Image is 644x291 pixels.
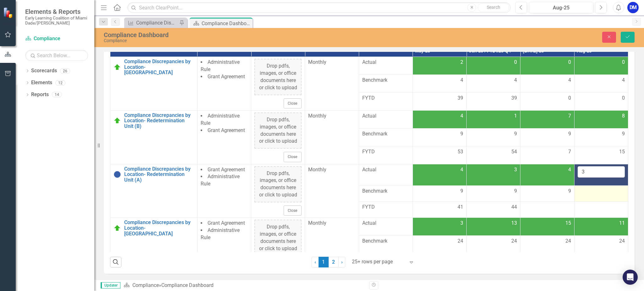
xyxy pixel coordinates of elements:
img: Above Target [114,63,121,71]
span: 0 [622,95,625,102]
span: 4 [622,77,625,84]
button: Aug-25 [529,2,593,13]
span: 9 [460,130,463,138]
small: Early Learning Coalition of Miami Dade/[PERSON_NAME] [25,15,88,26]
span: Actual [362,166,409,173]
a: Scorecards [31,67,57,74]
span: ‹ [314,259,316,265]
span: 4 [460,113,463,120]
div: Compliance Discrepancies by Location- Transfers [136,19,178,27]
div: Drop pdfs, images, or office documents here or click to upload [254,166,302,202]
span: 9 [514,188,517,195]
button: DM [627,2,639,13]
span: 9 [568,188,571,195]
span: 7 [568,148,571,156]
div: Open Intercom Messenger [623,270,638,285]
span: 15 [619,148,625,156]
span: 4 [460,77,463,84]
span: 41 [458,204,463,211]
span: Actual [362,220,409,227]
input: Search Below... [25,50,88,61]
button: Close [284,98,302,108]
span: Actual [362,113,409,120]
button: Search [478,3,509,12]
a: Compliance Discrepancies by Location- Redetermination Unit (A) [124,166,194,183]
span: 9 [622,130,625,138]
span: 4 [568,166,571,173]
span: Benchmark [362,238,409,245]
span: Administrative Rule [201,113,240,126]
span: Grant Agreement [208,220,245,226]
span: 1 [514,113,517,120]
span: 0 [514,59,517,66]
span: 53 [458,148,463,156]
a: Elements [31,79,52,86]
span: Benchmark [362,130,409,138]
div: Compliance Dashboard [104,31,402,38]
span: Grant Agreement [208,74,245,80]
span: FYTD [362,148,409,156]
div: Monthly [308,220,355,227]
a: Compliance Discrepancies by Location- Redetermination Unit (B) [124,113,194,129]
span: 8 [622,113,625,120]
span: 13 [511,220,517,227]
a: Reports [31,91,49,98]
span: Benchmark [362,188,409,195]
span: Updater [101,282,120,288]
span: 4 [514,77,517,84]
span: Benchmark [362,77,409,84]
button: Close [284,152,302,162]
a: Compliance Discrepancies by Location- [GEOGRAPHIC_DATA] [124,59,194,75]
div: Monthly [308,166,355,173]
span: 9 [514,130,517,138]
span: 0 [568,59,571,66]
div: Aug-25 [531,4,591,12]
span: Administrative Rule [201,59,240,72]
span: Elements & Reports [25,8,88,15]
div: Drop pdfs, images, or office documents here or click to upload [254,220,302,256]
span: 9 [568,130,571,138]
div: 12 [55,80,65,85]
span: 24 [565,238,571,245]
div: Monthly [308,113,355,120]
div: Compliance Dashboard [202,19,251,27]
img: Above Target [114,224,121,232]
div: Drop pdfs, images, or office documents here or click to upload [254,59,302,95]
span: 3 [514,166,517,173]
span: FYTD [362,95,409,102]
span: 39 [511,95,517,102]
img: No Information [114,171,121,178]
div: Compliance [104,38,402,43]
div: 14 [52,92,62,97]
span: FYTD [362,204,409,211]
span: Grant Agreement [208,127,245,133]
span: 24 [511,238,517,245]
a: Compliance Discrepancies by Location- Transfers [126,19,178,27]
span: › [341,259,343,265]
span: 24 [619,238,625,245]
span: 0 [568,95,571,102]
a: Compliance [132,282,159,288]
div: Compliance Dashboard [161,282,214,288]
span: 4 [460,166,463,173]
div: Drop pdfs, images, or office documents here or click to upload [254,113,302,149]
span: 0 [622,59,625,66]
a: 2 [329,257,339,267]
div: » [124,282,364,289]
img: ClearPoint Strategy [3,7,14,18]
button: Close [284,206,302,216]
span: 11 [619,220,625,227]
span: Grant Agreement [208,167,245,173]
span: 1 [319,257,329,267]
div: Monthly [308,59,355,66]
input: Search ClearPoint... [127,2,511,13]
span: Actual [362,59,409,66]
span: 4 [568,77,571,84]
span: 15 [565,220,571,227]
span: Administrative Rule [201,227,240,240]
span: 9 [460,188,463,195]
span: 7 [568,113,571,120]
span: 44 [511,204,517,211]
span: 39 [458,95,463,102]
